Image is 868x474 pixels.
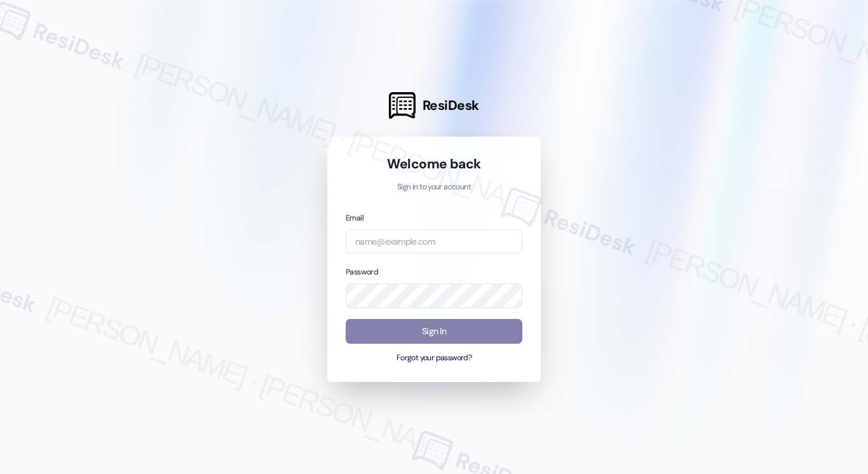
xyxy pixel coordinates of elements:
[346,319,522,344] button: Sign In
[346,213,363,223] label: Email
[346,229,522,254] input: name@example.com
[423,97,479,114] span: ResiDesk
[346,182,522,193] p: Sign in to your account
[389,92,416,119] img: ResiDesk Logo
[346,267,378,277] label: Password
[346,155,522,173] h1: Welcome back
[346,353,522,364] button: Forgot your password?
